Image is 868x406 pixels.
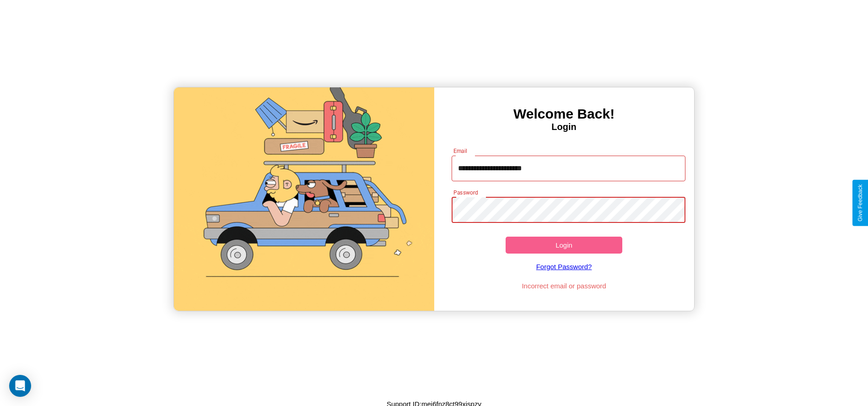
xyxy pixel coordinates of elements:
[447,280,681,292] p: Incorrect email or password
[9,375,31,397] div: Open Intercom Messenger
[453,147,468,155] label: Email
[857,184,863,222] div: Give Feedback
[506,237,623,254] button: Login
[434,106,694,122] h3: Welcome Back!
[174,87,434,311] img: gif
[453,189,478,196] label: Password
[434,122,694,132] h4: Login
[447,254,681,280] a: Forgot Password?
